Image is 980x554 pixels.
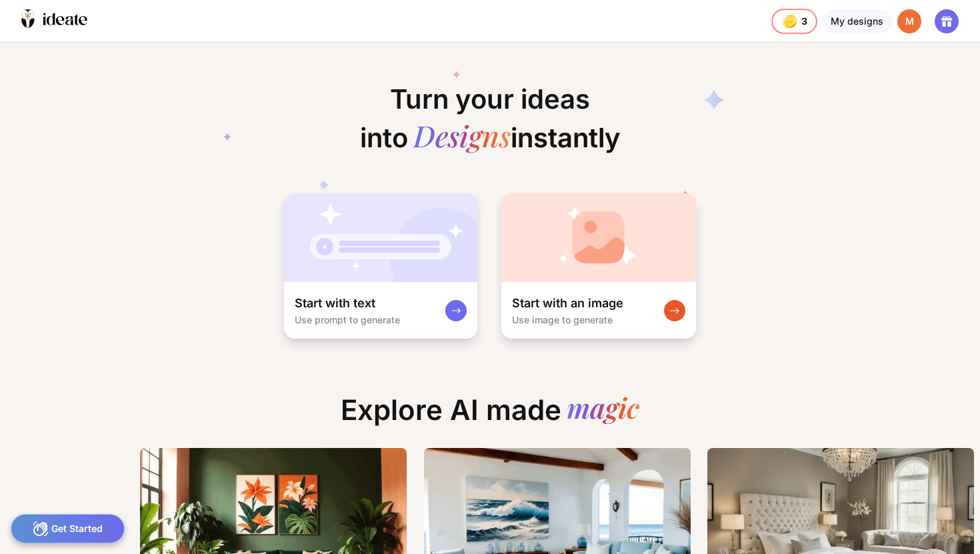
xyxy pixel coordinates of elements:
[897,9,921,33] div: M
[295,314,400,325] div: Use prompt to generate
[801,16,809,27] span: 3
[512,314,613,325] div: Use image to generate
[512,295,623,311] div: Start with an image
[295,295,375,311] div: Start with text
[501,193,696,282] img: startWithImageCardBg.jpg
[284,193,477,282] img: startWithTextCardBg.jpg
[567,393,639,427] div: magic
[11,514,125,543] div: Get Started
[330,393,650,437] div: Explore AI made
[822,9,892,33] div: My designs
